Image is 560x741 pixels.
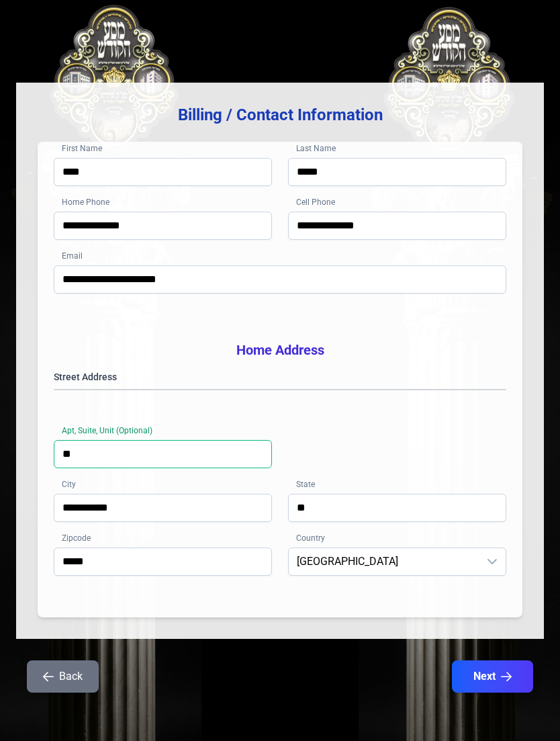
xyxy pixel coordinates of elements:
[289,548,479,575] span: United States
[479,548,506,575] div: dropdown trigger
[54,370,506,384] label: Street Address
[38,104,522,126] h3: Billing / Contact Information
[452,660,533,693] button: Next
[27,660,99,693] button: Back
[54,341,506,359] h3: Home Address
